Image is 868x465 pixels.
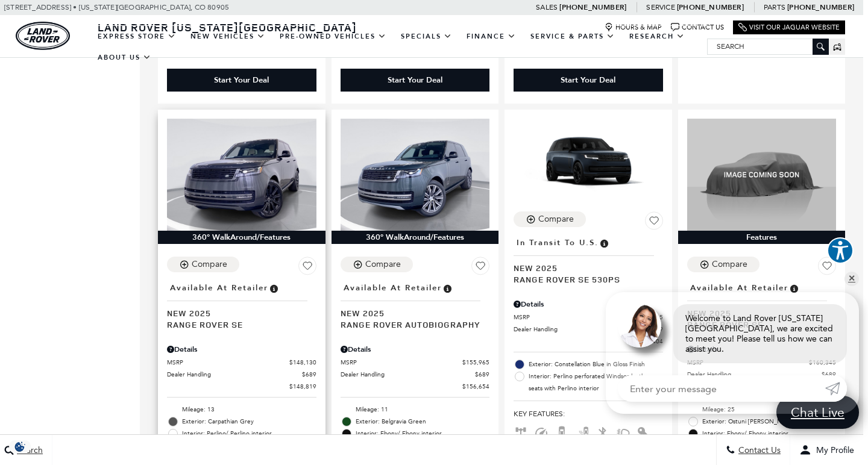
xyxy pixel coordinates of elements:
span: Interior: Perlino/ Perlino interior [182,428,316,440]
span: In Transit to U.S. [517,236,599,249]
button: Save Vehicle [471,257,489,279]
section: Click to Open Cookie Consent Modal [6,440,34,453]
button: Save Vehicle [645,211,663,234]
span: Exterior: Constellation Blue in Gloss Finish [529,358,663,370]
span: Dealer Handling [341,370,476,379]
span: MSRP [167,358,289,367]
button: Open user profile menu [790,435,863,465]
span: Range Rover SE [167,319,307,330]
span: Vehicle is in stock and ready for immediate delivery. Due to demand, availability is subject to c... [268,281,279,295]
span: Land Rover [US_STATE][GEOGRAPHIC_DATA] [98,20,357,34]
a: [PHONE_NUMBER] [559,2,626,12]
a: [STREET_ADDRESS] • [US_STATE][GEOGRAPHIC_DATA], CO 80905 [4,3,229,11]
span: Available at Retailer [690,281,788,295]
span: Dealer Handling [514,325,649,334]
span: New 2025 [514,262,654,273]
span: Blind Spot Monitor [575,428,590,436]
input: Search [708,39,828,54]
span: MSRP [514,313,636,322]
span: Vehicle is in stock and ready for immediate delivery. Due to demand, availability is subject to c... [788,281,799,295]
div: Pricing Details - Range Rover SE 530PS [514,299,663,310]
li: Mileage: 13 [167,404,316,416]
a: Service & Parts [523,26,622,47]
span: Service [646,3,675,11]
a: Finance [459,26,523,47]
div: Compare [192,259,227,270]
a: $148,819 [167,382,316,391]
span: My Profile [811,445,854,455]
aside: Accessibility Help Desk [827,237,854,266]
span: Fog Lights [616,428,631,436]
a: Research [622,26,692,47]
span: Adaptive Cruise Control [534,428,549,436]
a: New Vehicles [183,26,272,47]
a: Submit [825,375,847,402]
a: MSRP $158,715 [514,313,663,322]
button: Save Vehicle [818,257,836,279]
img: 2025 LAND ROVER Range Rover SE [167,119,316,231]
span: Interior: Perlino perforated Windsor leather seats with Perlino interior [529,370,663,395]
span: Parts [764,3,785,11]
span: Available at Retailer [170,281,268,295]
input: Enter your message [618,375,825,402]
button: Compare Vehicle [514,211,586,227]
div: 360° WalkAround/Features [158,231,325,244]
div: Compare [712,259,747,270]
img: Agent profile photo [618,304,661,348]
a: About Us [90,47,159,68]
span: MSRP [341,358,463,367]
div: Compare [538,214,574,225]
span: Bluetooth [596,428,610,436]
span: Exterior: Ostuni [PERSON_NAME] [702,416,837,428]
a: Available at RetailerNew 2025Range Rover Autobiography [341,279,490,330]
div: Pricing Details - Range Rover SE [167,344,316,355]
a: Available at RetailerNew 2025Range Rover SE [167,279,316,330]
a: Visit Our Jaguar Website [738,23,840,32]
img: Land Rover [16,22,70,50]
span: Range Rover Autobiography [341,319,481,330]
img: 2025 LAND ROVER Range Rover Autobiography [341,119,490,231]
a: Dealer Handling $689 [514,325,663,334]
span: $148,130 [289,358,316,367]
img: Opt-Out Icon [6,440,34,453]
button: Compare Vehicle [167,257,239,272]
a: Available at RetailerNew 2025Range Rover SE [687,279,837,330]
div: Start Your Deal [167,69,316,92]
a: In Transit to U.S.New 2025Range Rover SE 530PS [514,234,663,285]
a: Hours & Map [605,23,662,32]
div: Start Your Deal [214,75,269,86]
a: [PHONE_NUMBER] [677,2,744,12]
span: $689 [475,370,489,379]
span: Sales [536,3,558,11]
div: Welcome to Land Rover [US_STATE][GEOGRAPHIC_DATA], we are excited to meet you! Please tell us how... [673,304,847,363]
span: Backup Camera [555,428,569,436]
a: Pre-Owned Vehicles [272,26,394,47]
div: Start Your Deal [341,69,490,92]
span: Range Rover SE 530PS [514,273,654,285]
button: Compare Vehicle [687,257,759,272]
span: $148,819 [289,382,316,391]
button: Compare Vehicle [341,257,413,272]
div: Start Your Deal [514,69,663,92]
a: Dealer Handling $689 [167,370,316,379]
div: Start Your Deal [561,75,615,86]
a: MSRP $155,965 [341,358,490,367]
span: Available at Retailer [344,281,442,295]
span: New 2025 [167,307,307,319]
a: EXPRESS STORE [90,26,183,47]
span: Key Features : [514,407,663,420]
span: Exterior: Belgravia Green [356,416,490,428]
img: 2025 LAND ROVER Range Rover SE 530PS [514,119,663,202]
span: Dealer Handling [167,370,302,379]
span: Interior: Ebony/ Ebony interior [702,428,837,440]
img: 2025 LAND ROVER Range Rover SE [687,119,837,231]
a: Dealer Handling $689 [341,370,490,379]
span: New 2025 [341,307,481,319]
a: Land Rover [US_STATE][GEOGRAPHIC_DATA] [90,20,364,34]
span: $689 [302,370,316,379]
span: Contact Us [735,445,781,455]
span: Vehicle is in stock and ready for immediate delivery. Due to demand, availability is subject to c... [442,281,453,295]
li: Mileage: 11 [341,404,490,416]
span: Vehicle has shipped from factory of origin. Estimated time of delivery to Retailer is on average ... [599,236,609,249]
a: Specials [394,26,459,47]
